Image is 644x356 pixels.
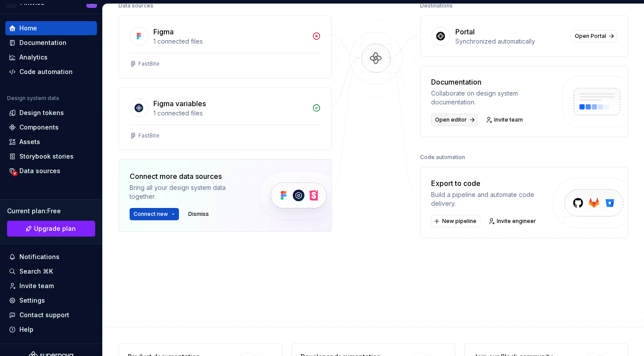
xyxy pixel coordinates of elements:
[431,178,554,189] div: Export to code
[5,106,97,120] a: Design tokens
[130,208,179,220] button: Connect new
[571,30,617,42] a: Open Portal
[431,114,478,126] a: Open editor
[420,151,465,163] div: Code automation
[5,264,97,278] button: Search ⌘K
[7,221,95,237] a: Upgrade plan
[5,293,97,308] a: Settings
[5,323,97,337] button: Help
[486,215,540,227] a: Invite engineer
[5,250,97,264] button: Notifications
[19,267,53,276] div: Search ⌘K
[5,120,97,134] a: Components
[19,137,40,146] div: Assets
[5,65,97,79] a: Code automation
[153,37,307,46] div: 1 connected files
[19,38,67,47] div: Documentation
[19,311,69,319] div: Contact support
[5,279,97,293] a: Invite team
[134,211,168,218] span: Connect new
[7,95,59,102] div: Design system data
[184,208,213,220] button: Dismiss
[575,33,606,40] span: Open Portal
[431,89,554,107] div: Collaborate on design system documentation.
[153,109,307,118] div: 1 connected files
[119,87,332,150] a: Figma variables1 connected filesFastBite
[7,207,95,215] div: Current plan : Free
[497,218,536,225] span: Invite engineer
[5,164,97,178] a: Data sources
[188,211,209,218] span: Dismiss
[442,218,476,225] span: New pipeline
[19,67,73,76] div: Code automation
[455,26,475,37] div: Portal
[19,108,64,117] div: Design tokens
[5,50,97,64] a: Analytics
[483,114,527,126] a: Invite team
[153,98,206,109] div: Figma variables
[130,171,244,182] div: Connect more data sources
[19,53,48,62] div: Analytics
[19,282,54,290] div: Invite team
[130,183,244,201] div: Bring all your design system data together.
[19,123,59,132] div: Components
[5,36,97,50] a: Documentation
[19,296,45,305] div: Settings
[34,224,76,233] span: Upgrade plan
[153,26,174,37] div: Figma
[431,215,480,227] button: New pipeline
[5,135,97,149] a: Assets
[19,325,34,334] div: Help
[431,77,554,87] div: Documentation
[19,252,60,261] div: Notifications
[5,149,97,163] a: Storybook stories
[119,15,332,78] a: Figma1 connected filesFastBite
[19,152,74,161] div: Storybook stories
[494,116,523,123] span: Invite team
[19,24,37,33] div: Home
[5,308,97,322] button: Contact support
[455,37,566,46] div: Synchronized automatically
[19,167,60,175] div: Data sources
[431,190,554,208] div: Build a pipeline and automate code delivery.
[138,60,160,67] div: FastBite
[435,116,467,123] span: Open editor
[138,132,160,139] div: FastBite
[5,21,97,35] a: Home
